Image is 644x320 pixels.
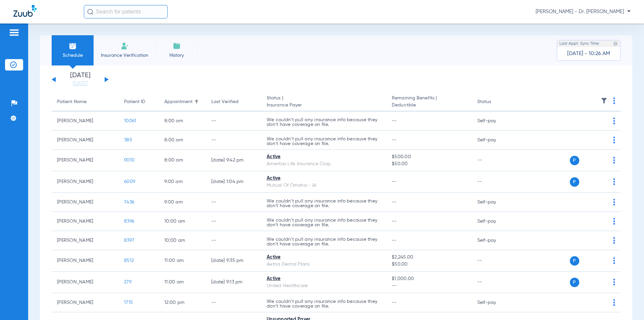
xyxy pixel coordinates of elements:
[206,171,261,193] td: [DATE] 1:04 PM
[57,98,113,105] div: Patient Name
[267,237,381,246] p: We couldn’t pull any insurance info because they don’t have coverage on file.
[52,293,119,312] td: [PERSON_NAME]
[267,199,381,208] p: We couldn’t pull any insurance info because they don’t have coverage on file.
[472,272,517,293] td: --
[613,41,618,46] img: last sync help info
[472,293,517,312] td: Self-pay
[267,282,381,289] div: United Healthcare
[570,278,579,287] span: P
[124,98,145,105] div: Patient ID
[99,52,151,59] span: Insurance Verification
[472,212,517,231] td: Self-pay
[267,102,381,109] span: Insurance Payer
[472,150,517,171] td: --
[159,150,206,171] td: 8:00 AM
[392,238,397,243] span: --
[386,93,472,111] th: Remaining Benefits |
[472,250,517,272] td: --
[57,52,89,59] span: Schedule
[267,153,381,161] div: Active
[392,219,397,224] span: --
[124,238,134,243] span: 8397
[124,258,134,263] span: 8512
[124,300,133,305] span: 1715
[161,52,193,59] span: History
[559,40,600,47] span: Last Appt. Sync Time:
[392,153,466,161] span: $500.00
[472,193,517,212] td: Self-pay
[613,178,615,185] img: group-dot-blue.svg
[159,250,206,272] td: 11:00 AM
[87,9,93,15] img: Search Icon
[52,150,119,171] td: [PERSON_NAME]
[267,182,381,189] div: Mutual Of Omaha - AI
[211,98,238,105] div: Last Verified
[124,219,134,224] span: 8396
[206,193,261,212] td: --
[159,131,206,150] td: 8:00 AM
[52,272,119,293] td: [PERSON_NAME]
[124,158,135,163] span: 9010
[9,29,19,37] img: hamburger-icon
[472,93,517,111] th: Status
[69,42,77,50] img: Schedule
[267,175,381,182] div: Active
[392,179,397,184] span: --
[392,200,397,204] span: --
[124,179,135,184] span: 6009
[267,299,381,309] p: We couldn’t pull any insurance info because they don’t have coverage on file.
[206,272,261,293] td: [DATE] 9:13 PM
[392,119,397,123] span: --
[392,300,397,305] span: --
[159,171,206,193] td: 9:00 AM
[392,254,466,261] span: $2,245.00
[267,137,381,146] p: We couldn’t pull any insurance info because they don’t have coverage on file.
[124,138,132,142] span: 385
[392,282,466,289] span: --
[570,177,579,187] span: P
[472,111,517,131] td: Self-pay
[124,119,136,123] span: 10061
[601,97,607,104] img: filter.svg
[159,231,206,250] td: 10:00 AM
[261,93,386,111] th: Status |
[164,98,201,105] div: Appointment
[570,256,579,266] span: P
[84,5,168,18] input: Search for patients
[472,231,517,250] td: Self-pay
[613,199,615,205] img: group-dot-blue.svg
[613,257,615,264] img: group-dot-blue.svg
[211,98,256,105] div: Last Verified
[267,218,381,227] p: We couldn’t pull any insurance info because they don’t have coverage on file.
[613,218,615,225] img: group-dot-blue.svg
[124,98,154,105] div: Patient ID
[392,275,466,282] span: $1,000.00
[267,261,381,268] div: Aetna Dental Plans
[392,261,466,268] span: $50.00
[567,50,610,57] span: [DATE] - 10:26 AM
[159,272,206,293] td: 11:00 AM
[267,275,381,282] div: Active
[121,42,129,50] img: Manual Insurance Verification
[124,200,134,204] span: 7436
[52,231,119,250] td: [PERSON_NAME]
[267,254,381,261] div: Active
[206,293,261,312] td: --
[472,171,517,193] td: --
[206,111,261,131] td: --
[536,8,631,15] span: [PERSON_NAME] - Dr. [PERSON_NAME]
[613,157,615,164] img: group-dot-blue.svg
[206,231,261,250] td: --
[57,98,87,105] div: Patient Name
[613,137,615,143] img: group-dot-blue.svg
[52,131,119,150] td: [PERSON_NAME]
[159,212,206,231] td: 10:00 AM
[159,111,206,131] td: 8:00 AM
[159,193,206,212] td: 9:00 AM
[159,293,206,312] td: 12:00 PM
[206,131,261,150] td: --
[164,98,193,105] div: Appointment
[206,150,261,171] td: [DATE] 9:42 PM
[610,288,644,320] iframe: Chat Widget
